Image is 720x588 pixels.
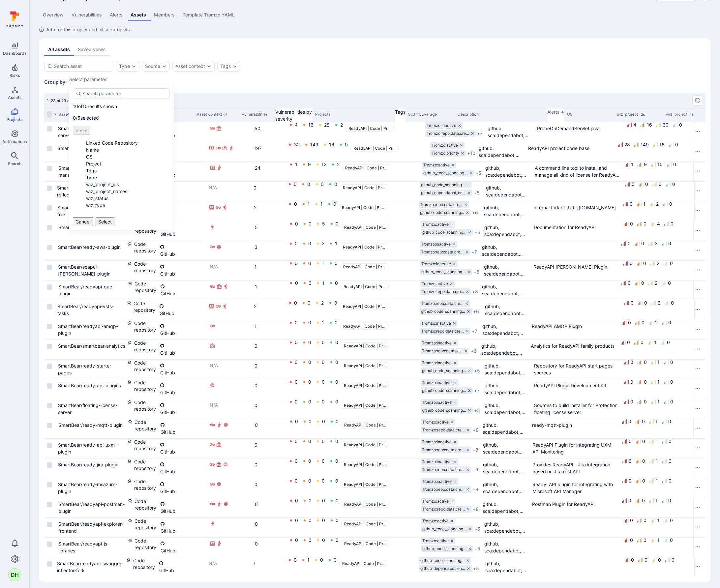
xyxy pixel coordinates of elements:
div: github_code_scanning_disabled [421,407,473,414]
a: 2 [321,300,324,306]
span: ReadyAPI | Code | Pr … [343,304,385,309]
button: Row actions menu [692,225,703,236]
button: Row actions menu [692,403,703,414]
a: 0 [308,458,311,464]
button: Row actions menu [692,265,703,275]
span: ReadyAPI | Code | Pr … [343,245,385,250]
div: Tromzo:repo:data:credential (BETA) [420,300,470,307]
span: + 6 [473,269,479,275]
span: github_code_scanning … [422,230,466,235]
a: 0 [334,300,337,306]
a: SmartBear/readyapi-htmlunit-fork [57,205,122,217]
div: ReadyAPI project code base [528,145,615,152]
span: Tromzo:priority [432,151,459,156]
span: + 10 [467,150,475,157]
li: Project [86,160,170,167]
button: Row actions menu [692,364,703,374]
span: Tromzo:inactive [427,123,456,128]
a: 0 [295,359,298,365]
a: ReadyAPI | Code | Prod [340,184,388,191]
a: ReadyAPI | Code | Prod [341,382,389,389]
span: Dashboards [3,51,27,56]
div: github_code_scanning_disabled [421,229,473,236]
a: 1 [322,260,324,266]
a: SmartBear/floating-license-server [58,402,117,415]
span: + 5 [474,407,480,414]
span: + 6 [474,229,480,236]
a: 0 [307,181,310,187]
button: Expand dropdown [69,82,75,87]
a: Template Tromzo YAML [179,9,239,21]
div: Tromzo:inactive [420,241,457,248]
button: Row actions menu [692,443,703,453]
div: Tromzo:active [421,419,455,426]
a: 0 [335,320,338,325]
div: Tromzo:repo:data:credential (BETA) [420,328,470,335]
div: Tromzo:inactive [421,340,458,346]
span: ReadyAPI | Code | Pr … [344,225,386,230]
a: 149 [310,142,318,147]
span: + 6 [473,308,479,315]
a: 0 [334,181,337,187]
a: 0 [295,241,298,246]
span: Tromzo:inactive [422,380,452,385]
a: 5 [255,224,258,230]
a: 0 [322,379,325,385]
button: Cancel [73,217,93,226]
a: ReadyAPI | Code | Prod [340,244,388,250]
span: ReadyAPI | Code | Pr … [344,363,386,368]
div: github_code_scanning_disabled [421,367,473,374]
li: Name [86,146,170,153]
li: wiz_project_ids [86,181,170,188]
button: Row actions menu [692,186,703,196]
a: 28 [324,122,330,128]
span: ReadyAPI | Code | Pr … [343,324,385,329]
li: wiz_status [86,195,170,202]
a: 1 [320,201,323,207]
a: SmartBear/axm [57,145,91,151]
span: + 6 [472,209,478,216]
a: ReadyAPI | Code | Prod [342,164,390,171]
button: Row actions menu [692,324,703,335]
button: Expand dropdown [232,64,237,69]
a: Overview [39,9,68,21]
a: 0 [322,399,325,404]
button: Select parameter [69,77,106,82]
a: 1 [255,323,257,329]
a: 0 [345,142,348,147]
a: 0 [321,181,324,187]
div: github_dependabot_enabled [420,190,472,196]
a: SmartBear/ready-mqtt-plugin [58,422,123,428]
div: ReadyAPI Plugin Development Kit [534,382,621,389]
a: ReadyAPI | Code | Prod [339,204,387,211]
a: 32 [294,142,300,147]
a: 1 [335,241,337,246]
a: 0 [295,419,298,424]
a: 16 [329,142,334,147]
button: Row actions menu [692,245,703,255]
a: 0 [335,260,338,266]
a: 0 [308,339,311,345]
a: ReadyAPI | Code | Prod [340,303,388,310]
button: Expand dropdown [162,64,167,69]
a: 50 [255,126,260,131]
span: Tromzo:repo:data:cre … [421,250,464,255]
a: 1 [308,201,310,207]
div: Tromzo:repo:data:credential (BETA) [420,249,470,255]
span: Tromzo:inactive [422,360,452,366]
div: Tromzo:inactive [425,122,463,129]
a: 1 [322,320,324,325]
span: Tromzo:repo:data:cre … [420,202,463,207]
a: 0 [322,419,325,424]
a: 0 [336,419,339,424]
a: 1 [255,284,257,289]
span: ReadyAPI | Code | Pr … [344,442,386,447]
span: Tromzo:inactive [422,439,452,445]
a: 0 [309,280,312,286]
span: + 6 [471,348,477,354]
span: + 7 [472,328,477,335]
button: Source [145,64,160,69]
a: 0 [295,458,298,464]
a: Members [150,9,179,21]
